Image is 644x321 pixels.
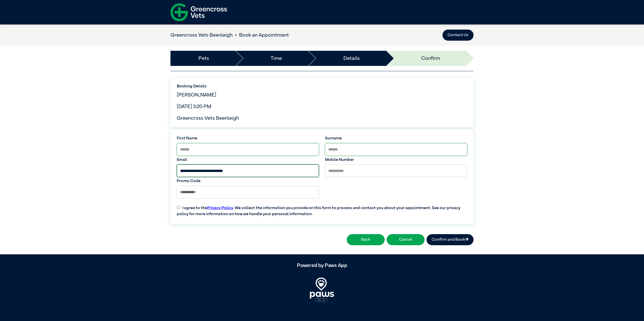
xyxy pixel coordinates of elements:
[199,55,209,62] a: Pets
[442,30,474,41] button: Contact Us
[207,206,233,210] a: Privacy Policy
[387,234,425,245] button: Cancel
[177,83,467,89] label: Booking Details
[270,55,282,62] a: Time
[174,201,470,217] label: I agree to the . We collect the information you provide on this form to process and contact you a...
[325,135,467,141] label: Surname
[427,234,474,245] button: Confirm and Book
[347,234,385,245] button: Back
[177,178,319,184] label: Promo Code
[177,104,211,109] span: [DATE] 3:20 PM
[343,55,360,62] a: Details
[177,206,180,209] input: I agree to thePrivacy Policy. We collect the information you provide on this form to process and ...
[170,31,289,39] nav: breadcrumb
[325,157,467,163] label: Mobile Number
[177,92,216,97] span: [PERSON_NAME]
[177,135,319,141] label: First Name
[170,262,474,268] h5: Powered by Paws App
[170,1,227,23] img: f-logo
[233,31,289,39] li: Book an Appointment
[170,33,233,38] a: Greencross Vets Beenleigh
[310,278,334,303] img: PawsApp
[177,116,239,121] span: Greencross Vets Beenleigh
[177,157,319,163] label: Email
